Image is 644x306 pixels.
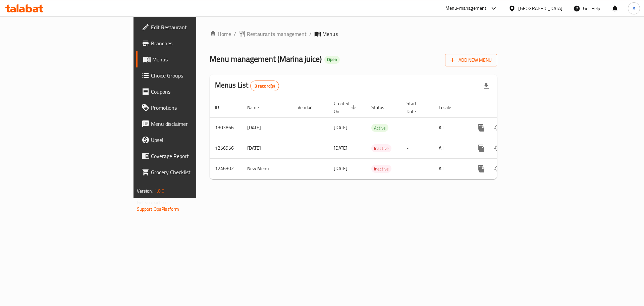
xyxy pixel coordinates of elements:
[151,71,236,80] span: Choice Groups
[309,30,312,38] li: /
[210,51,322,66] span: Menu management ( Marina juice )
[473,161,489,177] button: more
[401,138,433,158] td: -
[136,67,241,84] a: Choice Groups
[251,83,279,89] span: 3 record(s)
[250,81,279,91] div: Total records count
[445,4,487,12] div: Menu-management
[433,158,468,179] td: All
[439,103,460,111] span: Locale
[151,120,236,128] span: Menu disclaimer
[371,124,388,132] span: Active
[433,138,468,158] td: All
[247,103,268,111] span: Name
[136,116,241,132] a: Menu disclaimer
[450,56,492,64] span: Add New Menu
[334,164,347,173] span: [DATE]
[137,198,168,207] span: Get support on:
[136,148,241,164] a: Coverage Report
[151,152,236,160] span: Coverage Report
[371,103,393,111] span: Status
[334,99,358,115] span: Created On
[633,5,635,12] span: A
[324,57,340,62] span: Open
[334,144,347,152] span: [DATE]
[324,56,340,64] div: Open
[152,55,236,63] span: Menus
[215,80,279,91] h2: Menus List
[151,88,236,96] span: Coupons
[210,30,497,38] nav: breadcrumb
[154,187,165,195] span: 1.0.0
[489,120,505,136] button: Change Status
[371,165,391,173] span: Inactive
[242,117,292,138] td: [DATE]
[151,23,236,31] span: Edit Restaurant
[242,158,292,179] td: New Menu
[489,161,505,177] button: Change Status
[242,138,292,158] td: [DATE]
[136,35,241,51] a: Branches
[239,30,307,38] a: Restaurants management
[473,140,489,156] button: more
[518,5,562,12] div: [GEOGRAPHIC_DATA]
[401,117,433,138] td: -
[151,168,236,176] span: Grocery Checklist
[137,187,153,195] span: Version:
[151,136,236,144] span: Upsell
[473,120,489,136] button: more
[468,97,543,118] th: Actions
[334,123,347,132] span: [DATE]
[247,30,307,38] span: Restaurants management
[371,144,391,152] div: Inactive
[298,103,320,111] span: Vendor
[445,54,497,66] button: Add New Menu
[407,99,425,115] span: Start Date
[478,78,494,94] div: Export file
[371,145,391,152] span: Inactive
[215,103,228,111] span: ID
[210,97,543,179] table: enhanced table
[136,164,241,180] a: Grocery Checklist
[489,140,505,156] button: Change Status
[136,84,241,100] a: Coupons
[151,39,236,47] span: Branches
[136,51,241,67] a: Menus
[136,132,241,148] a: Upsell
[322,30,338,38] span: Menus
[401,158,433,179] td: -
[136,100,241,116] a: Promotions
[433,117,468,138] td: All
[136,19,241,35] a: Edit Restaurant
[151,104,236,112] span: Promotions
[137,205,179,213] a: Support.OpsPlatform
